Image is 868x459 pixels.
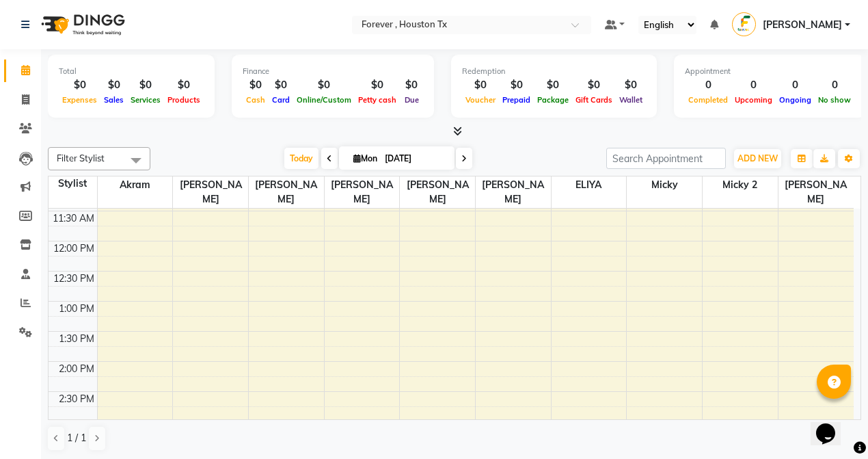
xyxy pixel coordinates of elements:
[499,77,534,93] div: $0
[100,77,127,93] div: $0
[776,77,815,93] div: 0
[56,302,97,316] div: 1:00 PM
[731,77,776,93] div: 0
[293,95,355,105] span: Online/Custom
[59,66,204,77] div: Total
[243,95,269,105] span: Cash
[100,95,127,105] span: Sales
[616,95,646,105] span: Wallet
[737,153,778,163] span: ADD NEW
[534,95,572,105] span: Package
[616,77,646,93] div: $0
[269,95,293,105] span: Card
[56,362,97,376] div: 2:00 PM
[293,77,355,93] div: $0
[98,176,173,194] span: Akram
[325,176,400,208] span: [PERSON_NAME]
[400,176,475,208] span: [PERSON_NAME]
[552,176,627,194] span: ELIYA
[685,66,854,77] div: Appointment
[381,148,449,169] input: 2025-09-01
[35,5,128,44] img: logo
[173,176,248,208] span: [PERSON_NAME]
[815,95,854,105] span: No show
[627,176,702,194] span: Micky
[56,392,97,406] div: 2:30 PM
[811,404,854,445] iframe: chat widget
[462,95,499,105] span: Voucher
[572,77,616,93] div: $0
[355,77,400,93] div: $0
[350,153,381,163] span: Mon
[269,77,293,93] div: $0
[59,77,100,93] div: $0
[355,95,400,105] span: Petty cash
[763,18,842,32] span: [PERSON_NAME]
[127,95,164,105] span: Services
[732,12,756,36] img: Dan
[606,148,726,169] input: Search Appointment
[685,77,731,93] div: 0
[734,149,781,168] button: ADD NEW
[815,77,854,93] div: 0
[67,431,86,445] span: 1 / 1
[401,95,422,105] span: Due
[703,176,778,194] span: micky 2
[476,176,551,208] span: [PERSON_NAME]
[284,148,318,169] span: Today
[164,77,204,93] div: $0
[249,176,324,208] span: [PERSON_NAME]
[50,211,97,226] div: 11:30 AM
[127,77,164,93] div: $0
[462,77,499,93] div: $0
[400,77,423,93] div: $0
[57,153,105,163] span: Filter Stylist
[776,95,815,105] span: Ongoing
[59,95,100,105] span: Expenses
[243,66,423,77] div: Finance
[164,95,204,105] span: Products
[572,95,616,105] span: Gift Cards
[731,95,776,105] span: Upcoming
[499,95,534,105] span: Prepaid
[778,176,854,208] span: [PERSON_NAME]
[685,95,731,105] span: Completed
[534,77,572,93] div: $0
[243,77,269,93] div: $0
[56,332,97,346] div: 1:30 PM
[462,66,646,77] div: Redemption
[51,241,97,256] div: 12:00 PM
[51,272,97,286] div: 12:30 PM
[49,176,97,191] div: Stylist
